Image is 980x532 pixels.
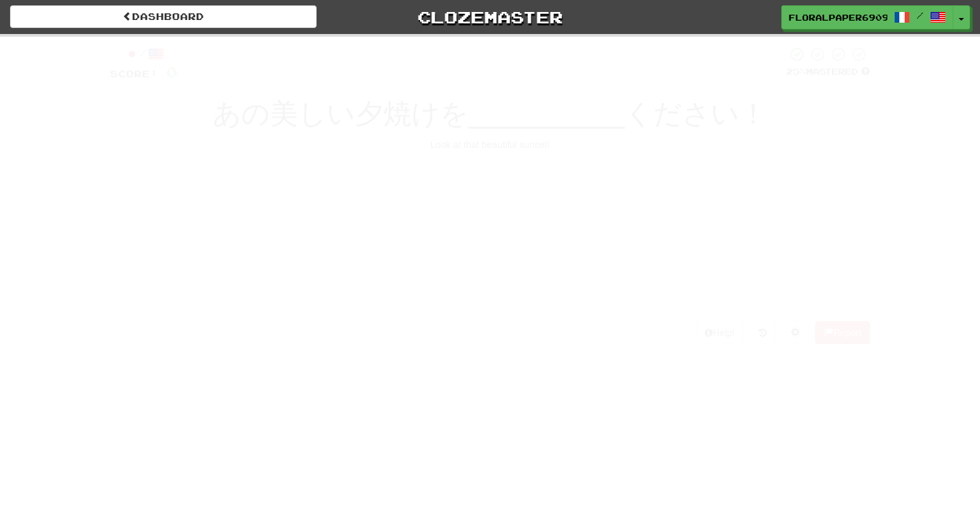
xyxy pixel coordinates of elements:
[589,179,666,200] span: でないと
[815,321,870,344] button: Report
[743,35,766,51] span: 10
[781,5,953,29] a: FloralPaper6909 /
[351,179,370,200] span: 日
[110,46,177,63] div: /
[917,11,923,20] span: /
[233,161,480,219] button: 1.日
[110,68,158,79] span: Score:
[166,63,177,80] span: 0
[786,66,806,77] span: 25 %
[341,256,380,277] span: たい
[333,264,341,275] small: 3 .
[786,66,870,78] div: Mastered
[213,98,469,129] span: あの美しい夕焼けを
[305,35,317,51] span: 0
[625,98,767,129] span: ください！
[601,264,609,275] small: 4 .
[469,98,625,129] span: __________
[581,187,589,198] small: 2 .
[500,237,747,295] button: 4.見て
[789,11,887,23] span: FloralPaper6909
[543,35,554,51] span: 0
[110,138,870,151] div: Look at that beautiful sunset!
[500,161,747,219] button: 2.でないと
[337,5,643,29] a: Clozemaster
[343,187,351,198] small: 1 .
[233,237,480,295] button: 3.たい
[696,321,743,344] button: Help!
[10,5,317,28] a: Dashboard
[750,321,775,344] button: Round history (alt+y)
[608,256,646,277] span: 見て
